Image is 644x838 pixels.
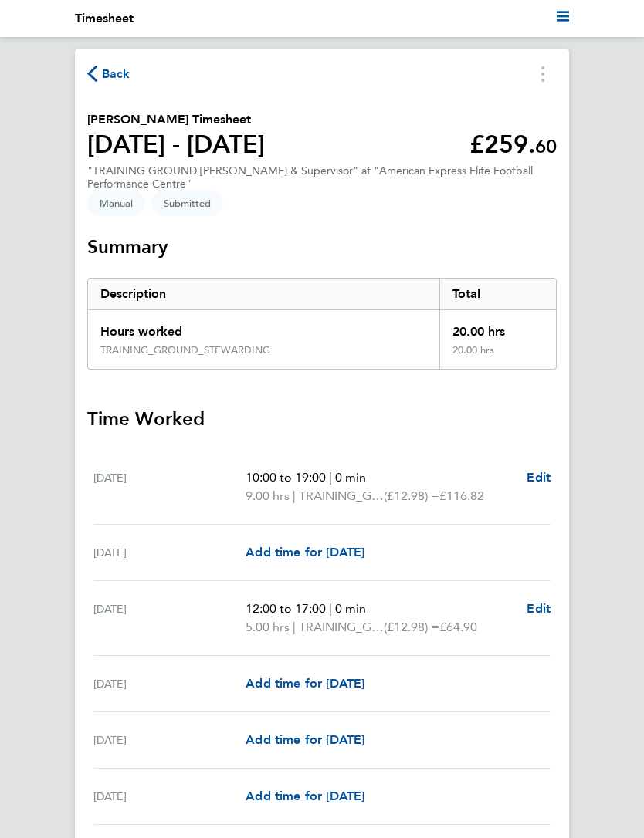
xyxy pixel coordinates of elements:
[87,235,557,259] h3: Summary
[439,344,557,369] div: 20.00 hrs
[93,731,246,749] div: [DATE]
[329,470,332,485] span: |
[93,468,246,505] div: [DATE]
[527,600,551,618] a: Edit
[335,601,366,616] span: 0 min
[246,674,364,693] a: Add time for [DATE]
[93,543,246,562] div: [DATE]
[93,600,246,637] div: [DATE]
[439,620,477,634] span: £64.90
[293,488,296,503] span: |
[529,62,557,86] button: Timesheets Menu
[88,310,439,344] div: Hours worked
[246,676,364,691] span: Add time for [DATE]
[299,487,384,505] span: TRAINING_GROUND_STEWARDING
[246,488,290,503] span: 9.00 hrs
[102,65,130,83] span: Back
[87,191,145,216] span: This timesheet was manually created.
[88,279,439,309] div: Description
[246,789,364,803] span: Add time for [DATE]
[246,601,326,616] span: 12:00 to 17:00
[87,129,265,160] h1: [DATE] - [DATE]
[384,488,439,503] span: (£12.98) =
[299,618,384,637] span: TRAINING_GROUND_STEWARDING
[527,470,551,485] span: Edit
[439,279,557,309] div: Total
[87,110,265,129] h2: [PERSON_NAME] Timesheet
[469,130,557,159] app-decimal: £259.
[335,470,366,485] span: 0 min
[439,488,484,503] span: £116.82
[246,543,364,562] a: Add time for [DATE]
[246,620,290,634] span: 5.00 hrs
[293,620,296,634] span: |
[75,9,134,28] li: Timesheet
[527,601,551,616] span: Edit
[87,64,130,83] button: Back
[246,732,364,747] span: Add time for [DATE]
[93,674,246,693] div: [DATE]
[100,344,270,356] div: TRAINING_GROUND_STEWARDING
[93,787,246,806] div: [DATE]
[384,620,439,634] span: (£12.98) =
[246,787,364,806] a: Add time for [DATE]
[246,545,364,559] span: Add time for [DATE]
[87,164,557,191] div: "TRAINING GROUND [PERSON_NAME] & Supervisor" at "American Express Elite Football Performance Centre"
[439,310,557,344] div: 20.00 hrs
[87,278,557,370] div: Summary
[151,191,223,216] span: This timesheet is Submitted.
[527,468,551,487] a: Edit
[329,601,332,616] span: |
[246,731,364,749] a: Add time for [DATE]
[87,407,557,431] h3: Time Worked
[535,135,557,157] span: 60
[246,470,326,485] span: 10:00 to 19:00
